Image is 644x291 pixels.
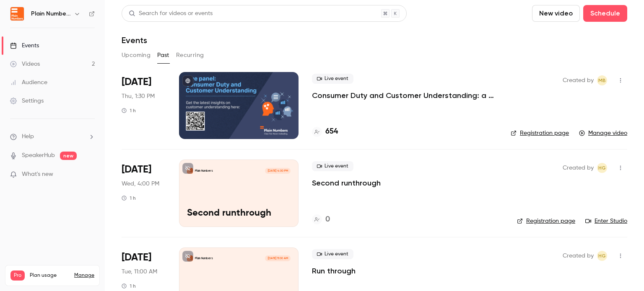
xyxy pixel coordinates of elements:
[10,7,24,21] img: Plain Numbers
[585,217,627,225] a: Enter Studio
[122,160,166,227] div: May 14 Wed, 4:00 PM (Europe/London)
[10,132,95,141] li: help-dropdown-opener
[122,163,151,176] span: [DATE]
[122,92,155,100] span: Thu, 1:30 PM
[22,132,34,141] span: Help
[187,208,291,219] p: Second runthrough
[563,75,594,85] span: Created by
[30,272,69,279] span: Plan usage
[312,249,353,259] span: Live event
[312,126,338,137] a: 654
[22,170,53,179] span: What's new
[312,90,497,100] a: Consumer Duty and Customer Understanding: a live discussion with the FCA including examples of go...
[325,126,338,137] h4: 654
[122,268,157,276] span: Tue, 11:00 AM
[597,163,607,173] span: Holly Godsland
[179,160,299,227] a: Second runthrough Plain Numbers[DATE] 4:00 PMSecond runthrough
[122,283,136,289] div: 1 h
[10,270,25,281] span: Pro
[579,129,627,137] a: Manage video
[122,251,151,264] span: [DATE]
[532,5,580,22] button: New video
[598,75,606,85] span: MB
[312,161,353,171] span: Live event
[157,49,169,62] button: Past
[598,163,606,173] span: HG
[122,107,136,114] div: 1 h
[195,169,213,173] p: Plain Numbers
[22,151,55,160] a: SpeakerHub
[597,75,607,85] span: Mark Brown
[511,129,569,137] a: Registration page
[265,168,290,174] span: [DATE] 4:00 PM
[195,256,213,260] p: Plain Numbers
[85,171,95,178] iframe: Noticeable Trigger
[60,152,77,160] span: new
[583,5,627,22] button: Schedule
[265,255,290,261] span: [DATE] 11:00 AM
[122,75,151,89] span: [DATE]
[129,9,213,18] div: Search for videos or events
[563,251,594,261] span: Created by
[10,60,40,68] div: Videos
[122,180,159,188] span: Wed, 4:00 PM
[312,178,381,188] a: Second runthrough
[563,163,594,173] span: Created by
[122,49,151,62] button: Upcoming
[597,251,607,261] span: Holly Godsland
[122,195,136,201] div: 1 h
[122,72,166,139] div: May 15 Thu, 1:30 PM (Europe/London)
[74,272,94,279] a: Manage
[10,97,44,105] div: Settings
[31,10,70,18] h6: Plain Numbers
[312,74,353,84] span: Live event
[312,266,356,276] a: Run through
[10,41,39,50] div: Events
[325,214,330,225] h4: 0
[598,251,606,261] span: HG
[517,217,575,225] a: Registration page
[10,78,47,87] div: Audience
[176,49,204,62] button: Recurring
[122,35,147,45] h1: Events
[312,214,330,225] a: 0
